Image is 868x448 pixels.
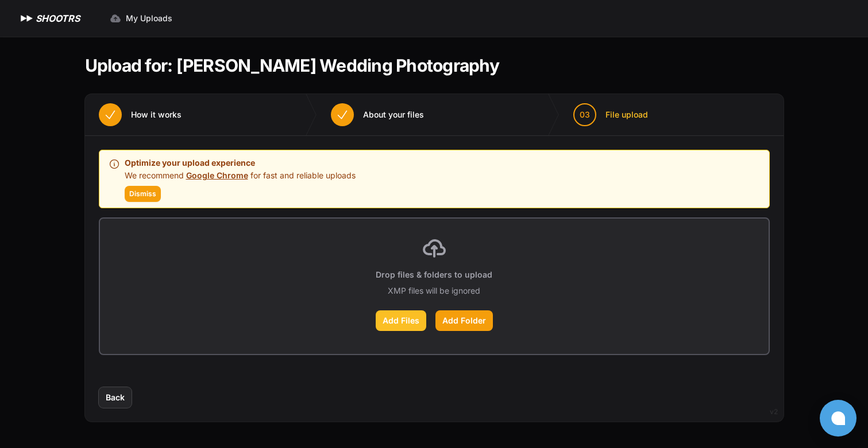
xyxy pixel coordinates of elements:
[186,170,248,180] a: Google Chrome
[125,186,161,202] button: Dismiss
[18,11,36,25] img: SHOOTRS
[376,310,426,331] label: Add Files
[388,285,480,297] p: XMP files will be ignored
[85,94,195,135] button: How it works
[106,392,125,403] span: Back
[103,8,179,29] a: My Uploads
[36,11,80,25] h1: SHOOTRS
[376,269,492,281] p: Drop files & folders to upload
[605,109,648,120] span: File upload
[435,310,493,331] label: Add Folder
[317,94,438,135] button: About your files
[125,156,356,170] p: Optimize your upload experience
[18,11,80,25] a: SHOOTRS SHOOTRS
[126,13,172,24] span: My Uploads
[580,109,590,120] span: 03
[99,387,132,408] button: Back
[85,55,499,76] h1: Upload for: [PERSON_NAME] Wedding Photography
[560,94,662,135] button: 03 File upload
[363,109,424,120] span: About your files
[820,400,857,437] button: Open chat window
[770,405,778,419] div: v2
[131,109,182,120] span: How it works
[129,189,156,198] span: Dismiss
[125,170,356,181] p: We recommend for fast and reliable uploads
